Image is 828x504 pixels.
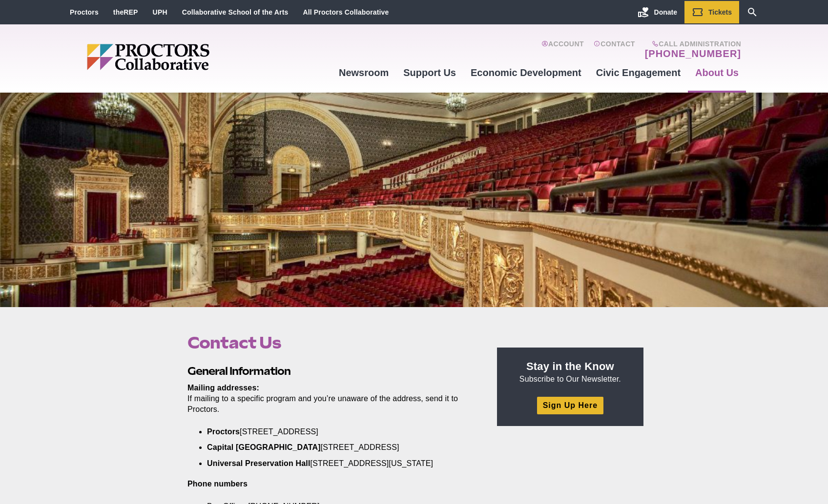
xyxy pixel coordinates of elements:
strong: Stay in the Know [526,360,614,372]
strong: Proctors [207,427,240,436]
strong: Universal Preservation Hall [207,459,310,467]
a: Civic Engagement [589,59,688,86]
a: Tickets [684,1,739,23]
h2: General Information [187,364,475,379]
li: [STREET_ADDRESS] [207,442,460,453]
b: Phone numbers [187,480,248,488]
a: Economic Development [463,59,589,86]
img: Proctors logo [87,44,285,70]
li: [STREET_ADDRESS][US_STATE] [207,458,460,469]
a: Support Us [396,59,463,86]
a: Contact [594,40,635,59]
p: If mailing to a specific program and you’re unaware of the address, send it to Proctors. [187,383,475,415]
strong: Capital [GEOGRAPHIC_DATA] [207,443,321,451]
a: theREP [113,8,138,16]
span: Donate [654,8,677,16]
strong: Mailing addresses: [187,384,259,392]
span: Call Administration [642,40,741,48]
a: About Us [688,59,746,86]
li: [STREET_ADDRESS] [207,426,460,437]
a: Sign Up Here [537,397,603,414]
h1: Contact Us [187,333,475,352]
p: Subscribe to Our Newsletter. [509,359,632,385]
a: All Proctors Collaborative [303,8,389,16]
span: Tickets [708,8,732,16]
a: [PHONE_NUMBER] [645,48,741,59]
a: Newsroom [331,59,396,86]
a: Search [739,1,766,23]
a: Proctors [70,8,99,16]
a: Collaborative School of the Arts [182,8,289,16]
a: UPH [153,8,167,16]
a: Donate [630,1,684,23]
a: Account [541,40,584,59]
